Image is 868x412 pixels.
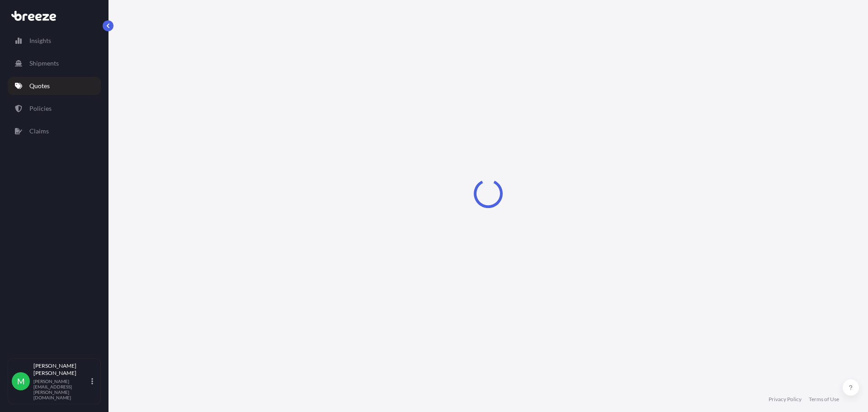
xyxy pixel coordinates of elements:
a: Quotes [8,77,101,95]
span: M [17,377,25,386]
p: Claims [29,127,49,136]
p: Insights [29,36,51,45]
a: Shipments [8,54,101,72]
a: Policies [8,99,101,118]
a: Insights [8,32,101,50]
a: Privacy Policy [769,396,802,403]
p: [PERSON_NAME][EMAIL_ADDRESS][PERSON_NAME][DOMAIN_NAME] [33,379,90,400]
p: Quotes [29,81,50,90]
a: Claims [8,122,101,140]
a: Terms of Use [809,396,839,403]
p: Shipments [29,59,59,68]
p: Policies [29,104,52,113]
p: [PERSON_NAME] [PERSON_NAME] [33,362,90,377]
